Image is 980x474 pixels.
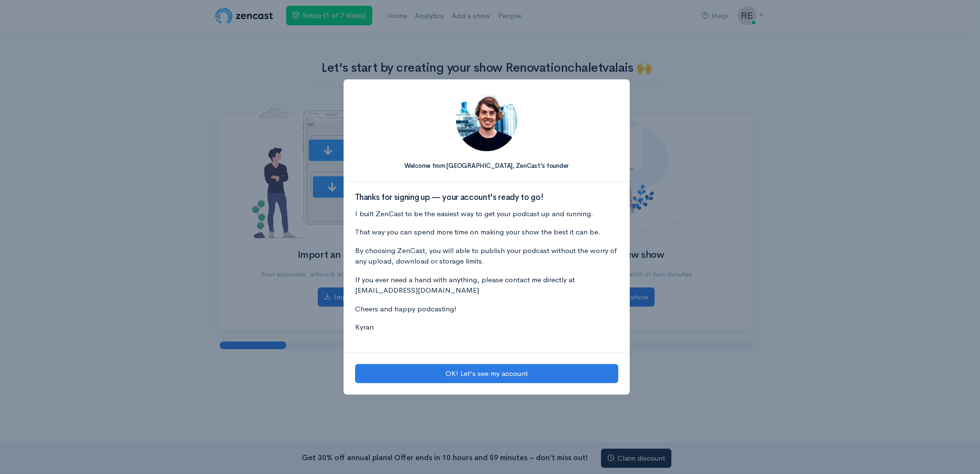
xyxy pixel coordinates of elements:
iframe: gist-messenger-bubble-iframe [947,441,970,464]
p: If you ever need a hand with anything, please contact me directly at [EMAIL_ADDRESS][DOMAIN_NAME] [355,275,618,296]
p: Kyran [355,322,618,333]
h5: Welcome from [GEOGRAPHIC_DATA], ZenCast's founder [355,163,618,169]
p: I built ZenCast to be the easiest way to get your podcast up and running. [355,209,618,220]
p: That way you can spend more time on making your show the best it can be. [355,227,618,238]
h3: Thanks for signing up — your account's ready to go! [355,193,618,202]
p: Cheers and happy podcasting! [355,304,618,315]
p: By choosing ZenCast, you will able to publish your podcast without the worry of any upload, downl... [355,245,618,267]
button: OK! Let's see my account [355,364,618,384]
